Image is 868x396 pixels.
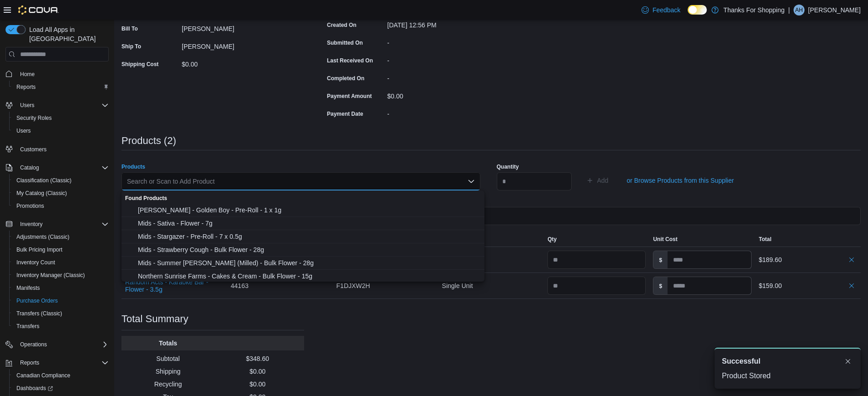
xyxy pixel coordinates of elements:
[468,178,475,185] button: Close list of options
[138,245,479,254] span: Mids - Strawberry Cough - Bulk Flower - 28g
[583,171,612,190] button: Add
[125,354,211,363] p: Subtotal
[121,163,145,170] label: Products
[652,5,680,15] span: Feedback
[13,82,39,93] a: Reports
[13,308,109,319] span: Transfers (Classic)
[16,233,69,241] span: Adjustments (Classic)
[13,175,75,186] a: Classification (Classic)
[327,110,363,118] label: Payment Date
[121,270,484,283] button: Northern Sunrise Farms - Cakes & Cream - Bulk Flower - 15g
[327,75,364,82] label: Completed On
[13,231,109,242] span: Adjustments (Classic)
[16,162,109,173] span: Catalog
[653,236,677,243] span: Unit Cost
[121,43,141,50] label: Ship To
[121,204,484,217] button: Farmer Jane - Golden Boy - Pre-Roll - 1 x 1g
[16,310,62,317] span: Transfers (Classic)
[121,314,189,324] h3: Total Summary
[638,1,684,19] a: Feedback
[337,280,370,291] span: F1DJXW2H
[138,258,479,267] span: Mids - Summer [PERSON_NAME] (Milled) - Bulk Flower - 28g
[2,338,112,351] button: Operations
[794,5,805,15] div: Alanna Holt
[16,127,31,134] span: Users
[13,201,109,211] span: Promotions
[16,219,46,230] button: Inventory
[759,280,857,291] div: $159.00
[16,83,36,91] span: Reports
[121,61,158,68] label: Shipping Cost
[759,254,857,265] div: $189.60
[13,283,43,293] a: Manifests
[121,25,138,32] label: Bill To
[722,356,853,367] div: Notification
[13,370,109,381] span: Canadian Compliance
[20,341,47,348] span: Operations
[16,144,109,155] span: Customers
[16,323,39,330] span: Transfers
[723,5,784,15] p: Thanks For Shopping
[623,171,737,190] button: or Browse Products from this Supplier
[2,218,112,231] button: Inventory
[387,18,510,29] div: [DATE] 12:56 PM
[2,99,112,112] button: Users
[16,177,72,184] span: Classification (Classic)
[20,359,39,366] span: Reports
[138,206,479,215] span: [PERSON_NAME] - Golden Boy - Pre-Roll - 1 x 1g
[16,69,38,80] a: Home
[808,5,861,15] p: [PERSON_NAME]
[125,339,211,348] p: Totals
[9,174,112,187] button: Classification (Classic)
[2,356,112,369] button: Reports
[13,321,43,332] a: Transfers
[13,125,109,136] span: Users
[16,259,55,266] span: Inventory Count
[16,100,109,111] span: Users
[387,53,510,64] div: -
[9,124,112,137] button: Users
[16,144,50,155] a: Customers
[2,161,112,174] button: Catalog
[13,283,109,293] span: Manifests
[13,321,109,332] span: Transfers
[16,284,40,292] span: Manifests
[215,354,300,363] p: $348.60
[13,257,109,268] span: Inventory Count
[597,176,609,185] span: Add
[755,232,861,247] button: Total
[9,307,112,320] button: Transfers (Classic)
[125,380,211,389] p: Recycling
[327,21,357,29] label: Created On
[9,269,112,282] button: Inventory Manager (Classic)
[16,339,51,350] button: Operations
[121,190,484,204] div: Found Products
[13,82,109,93] span: Reports
[9,294,112,307] button: Purchase Orders
[9,187,112,200] button: My Catalog (Classic)
[842,356,853,367] button: Dismiss toast
[649,232,755,247] button: Unit Cost
[626,176,734,185] span: or Browse Products from this Supplier
[16,219,109,230] span: Inventory
[13,201,48,211] a: Promotions
[13,244,66,255] a: Bulk Pricing Import
[13,270,89,281] a: Inventory Manager (Classic)
[20,146,47,153] span: Customers
[20,102,34,109] span: Users
[387,36,510,46] div: -
[438,277,544,295] div: Single Unit
[138,219,479,228] span: Mids - Sativa - Flower - 7g
[182,39,304,50] div: [PERSON_NAME]
[121,135,176,146] h3: Products (2)
[327,93,372,100] label: Payment Amount
[9,382,112,395] a: Dashboards
[16,246,63,253] span: Bulk Pricing Import
[26,25,109,43] span: Load All Apps in [GEOGRAPHIC_DATA]
[2,67,112,80] button: Home
[13,188,71,199] a: My Catalog (Classic)
[121,230,484,243] button: Mids - Stargazer - Pre-Roll - 7 x 0.5g
[9,200,112,212] button: Promotions
[20,164,39,171] span: Catalog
